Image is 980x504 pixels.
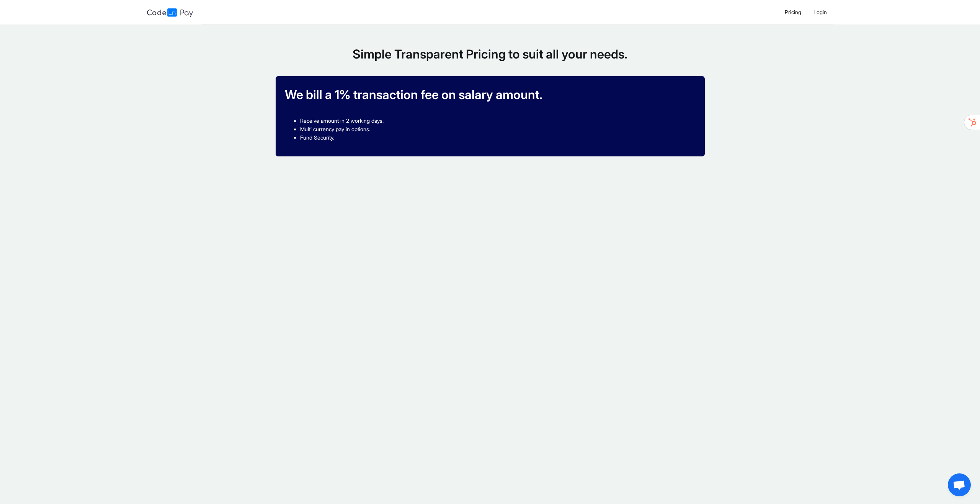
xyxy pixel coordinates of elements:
[300,117,696,125] li: Receive amount in 2 working days.
[785,9,801,15] span: Pricing
[147,8,193,17] img: logo
[813,9,827,15] span: Login
[275,45,705,63] p: Simple Transparent Pricing to suit all your needs.
[285,85,696,104] p: We bill a 1% transaction fee on salary amount.
[300,133,696,142] li: Fund Security.
[300,125,696,133] li: Multi currency pay in options.
[948,473,971,496] a: Open chat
